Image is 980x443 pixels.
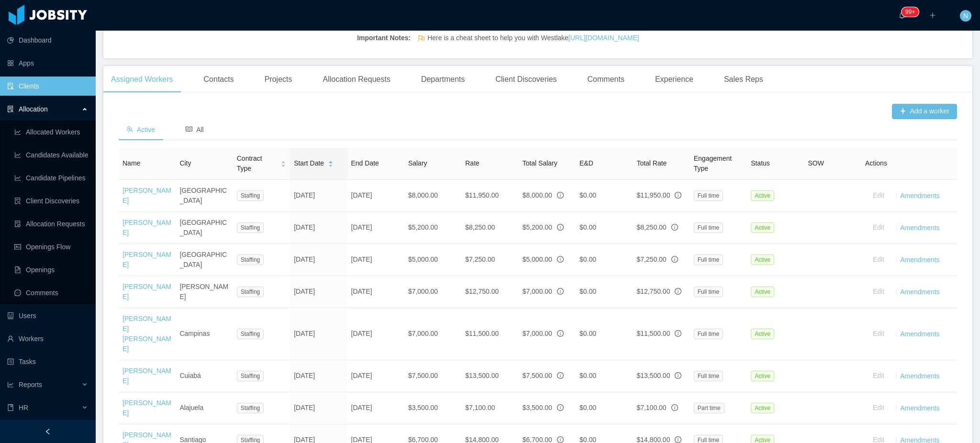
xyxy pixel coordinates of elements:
[900,404,939,411] a: Amendments
[14,168,88,188] a: icon: line-chartCandidate Pipelines
[14,237,88,256] a: icon: idcardOpenings Flow
[196,66,242,93] div: Contacts
[865,400,892,416] button: Edit
[694,190,723,201] span: Full time
[7,54,88,73] a: icon: appstoreApps
[351,159,379,167] span: End Date
[347,276,404,308] td: [DATE]
[963,10,968,22] span: N
[751,159,770,167] span: Status
[122,251,171,268] a: [PERSON_NAME]
[14,122,88,142] a: icon: line-chartAllocated Workers
[176,244,233,276] td: [GEOGRAPHIC_DATA]
[237,329,264,339] span: Staffing
[347,360,404,392] td: [DATE]
[636,255,666,263] span: $7,250.00
[523,404,552,411] span: $3,500.00
[523,255,552,263] span: $5,000.00
[675,192,681,199] span: info-circle
[557,436,564,443] span: info-circle
[122,283,171,300] a: [PERSON_NAME]
[675,372,681,379] span: info-circle
[176,308,233,360] td: Campinas
[237,403,264,413] span: Staffing
[580,66,632,93] div: Comments
[899,12,905,19] i: icon: bell
[865,284,892,299] button: Edit
[7,404,14,411] i: icon: book
[257,66,300,93] div: Projects
[865,159,887,167] span: Actions
[328,160,334,163] i: icon: caret-up
[14,283,88,302] a: icon: messageComments
[404,392,461,424] td: $3,500.00
[19,404,28,411] span: HR
[14,145,88,165] a: icon: line-chartCandidates Available
[7,329,88,348] a: icon: userWorkers
[751,287,774,297] span: Active
[290,212,347,244] td: [DATE]
[122,187,171,204] a: [PERSON_NAME]
[579,223,596,231] span: $0.00
[636,223,666,231] span: $8,250.00
[694,287,723,297] span: Full time
[636,288,670,295] span: $12,750.00
[694,222,723,233] span: Full time
[694,255,723,265] span: Full time
[557,288,564,295] span: info-circle
[315,66,398,93] div: Allocation Requests
[557,192,564,199] span: info-circle
[716,66,771,93] div: Sales Reps
[557,224,564,231] span: info-circle
[14,191,88,210] a: icon: file-searchClient Discoveries
[488,66,564,93] div: Client Discoveries
[122,367,171,385] a: [PERSON_NAME]
[404,360,461,392] td: $7,500.00
[290,360,347,392] td: [DATE]
[347,212,404,244] td: [DATE]
[557,330,564,337] span: info-circle
[900,288,939,295] a: Amendments
[461,392,518,424] td: $7,100.00
[237,190,264,201] span: Staffing
[751,329,774,339] span: Active
[7,31,88,50] a: icon: pie-chartDashboard
[694,155,732,172] span: Engagement Type
[408,159,427,167] span: Salary
[523,372,552,379] span: $7,500.00
[465,159,479,167] span: Rate
[7,306,88,325] a: icon: robotUsers
[523,223,552,231] span: $5,200.00
[290,308,347,360] td: [DATE]
[671,256,678,263] span: info-circle
[671,404,678,411] span: info-circle
[636,372,670,379] span: $13,500.00
[751,255,774,265] span: Active
[523,330,552,337] span: $7,000.00
[237,154,277,174] span: Contract Type
[281,160,286,163] i: icon: caret-up
[675,436,681,443] span: info-circle
[461,180,518,212] td: $11,950.00
[461,276,518,308] td: $12,750.00
[636,404,666,411] span: $7,100.00
[176,276,233,308] td: [PERSON_NAME]
[347,308,404,360] td: [DATE]
[347,180,404,212] td: [DATE]
[328,159,334,166] div: Sort
[579,372,596,379] span: $0.00
[281,163,286,166] i: icon: caret-down
[413,66,473,93] div: Departments
[900,330,939,337] a: Amendments
[929,12,936,19] i: icon: plus
[103,66,181,93] div: Assigned Workers
[290,244,347,276] td: [DATE]
[280,159,286,166] div: Sort
[675,288,681,295] span: info-circle
[892,104,957,119] button: icon: plusAdd a worker
[290,392,347,424] td: [DATE]
[404,180,461,212] td: $8,000.00
[260,33,411,43] b: Important Notes:
[523,191,552,199] span: $8,000.00
[675,330,681,337] span: info-circle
